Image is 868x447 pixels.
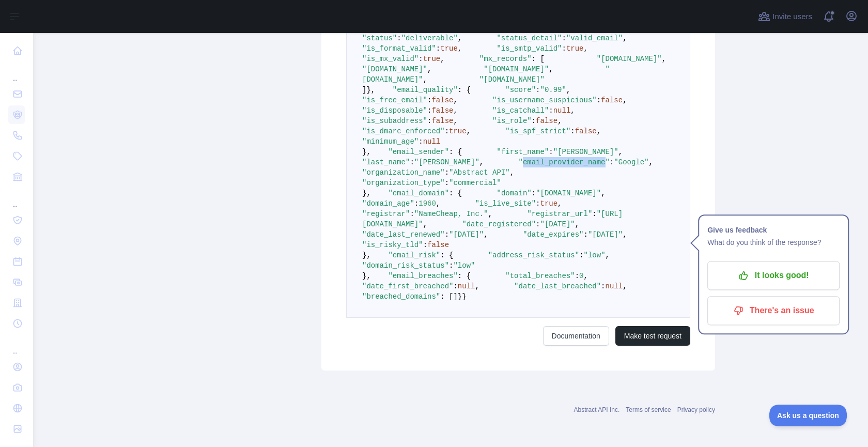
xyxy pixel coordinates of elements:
[458,282,475,290] span: null
[579,251,583,259] span: :
[362,282,453,290] span: "date_first_breached"
[445,168,449,177] span: :
[423,55,441,63] span: true
[574,406,620,413] a: Abstract API Inc.
[540,86,566,94] span: "0.99"
[458,34,462,42] span: ,
[566,86,570,94] span: ,
[467,127,471,135] span: ,
[579,272,583,280] span: 0
[566,34,623,42] span: "valid_email"
[536,117,557,125] span: false
[453,106,457,115] span: ,
[362,158,410,166] span: "last_name"
[769,405,847,426] iframe: Toggle Customer Support
[362,106,427,115] span: "is_disposable"
[362,137,419,146] span: "minimum_age"
[362,127,445,135] span: "is_dmarc_enforced"
[615,326,690,346] button: Make test request
[419,55,423,63] span: :
[423,241,427,249] span: :
[518,158,609,166] span: "email_provider_name"
[601,189,605,197] span: ,
[427,96,431,104] span: :
[523,230,584,239] span: "date_expires"
[449,127,467,135] span: true
[362,55,419,63] span: "is_mx_valid"
[575,220,579,228] span: ,
[462,220,536,228] span: "date_registered"
[362,148,371,156] span: },
[449,179,501,187] span: "commercial"
[756,8,814,25] button: Invite users
[427,117,431,125] span: :
[618,148,623,156] span: ,
[362,65,427,73] span: "[DOMAIN_NAME]"
[453,261,475,270] span: "low"
[510,168,514,177] span: ,
[440,44,458,53] span: true
[540,220,575,228] span: "[DATE]"
[362,96,427,104] span: "is_free_email"
[449,261,453,270] span: :
[453,96,457,104] span: ,
[649,158,653,166] span: ,
[362,210,410,218] span: "registrar"
[597,96,601,104] span: :
[592,210,596,218] span: :
[626,406,671,413] a: Terms of service
[514,282,601,290] span: "date_last_breached"
[440,55,444,63] span: ,
[623,34,627,42] span: ,
[497,44,562,53] span: "is_smtp_valid"
[362,251,371,259] span: },
[610,158,614,166] span: :
[440,251,453,259] span: : {
[362,168,445,177] span: "organization_name"
[677,406,715,413] a: Privacy policy
[362,117,427,125] span: "is_subaddress"
[419,199,436,208] span: 1960
[436,199,440,208] span: ,
[505,272,575,280] span: "total_breaches"
[414,210,488,218] span: "NameCheap, Inc."
[401,34,458,42] span: "deliverable"
[584,251,606,259] span: "low"
[427,65,431,73] span: ,
[388,148,449,156] span: "email_sender"
[436,44,440,53] span: :
[584,230,588,239] span: :
[362,292,440,301] span: "breached_domains"
[393,86,458,94] span: "email_quality"
[623,96,627,104] span: ,
[458,86,471,94] span: : {
[458,272,471,280] span: : {
[540,199,558,208] span: true
[410,158,414,166] span: :
[414,158,479,166] span: "[PERSON_NAME]"
[445,179,449,187] span: :
[479,55,532,63] span: "mx_records"
[597,55,662,63] span: "[DOMAIN_NAME]"
[484,230,488,239] span: ,
[588,230,623,239] span: "[DATE]"
[584,272,588,280] span: ,
[623,282,627,290] span: ,
[553,148,618,156] span: "[PERSON_NAME]"
[423,137,441,146] span: null
[536,220,540,228] span: :
[427,106,431,115] span: :
[497,34,562,42] span: "status_detail"
[362,86,366,94] span: ]
[479,75,545,84] span: "[DOMAIN_NAME]"
[505,127,570,135] span: "is_spf_strict"
[557,199,562,208] span: ,
[614,158,648,166] span: "Google"
[8,188,25,209] div: ...
[488,251,579,259] span: "address_risk_status"
[388,189,449,197] span: "email_domain"
[362,241,423,249] span: "is_risky_tld"
[388,251,440,259] span: "email_risk"
[606,282,623,290] span: null
[532,117,536,125] span: :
